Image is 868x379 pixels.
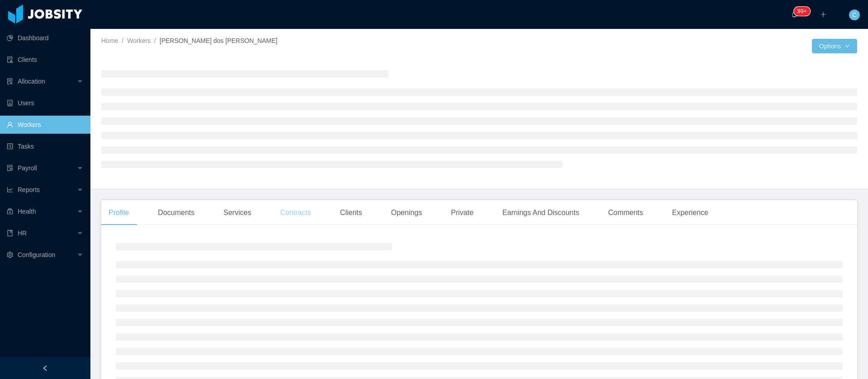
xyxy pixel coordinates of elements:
[18,186,40,193] span: Reports
[7,208,13,215] i: icon: medicine-box
[794,7,810,16] sup: 211
[444,200,481,225] div: Private
[852,9,857,20] span: C
[7,137,83,155] a: icon: profileTasks
[101,37,118,44] a: Home
[154,37,156,44] span: /
[601,200,650,225] div: Comments
[7,51,83,69] a: icon: auditClients
[7,94,83,112] a: icon: robotUsers
[7,29,83,47] a: icon: pie-chartDashboard
[127,37,151,44] a: Workers
[160,37,278,44] span: [PERSON_NAME] dos [PERSON_NAME]
[7,187,13,193] i: icon: line-chart
[820,11,826,18] i: icon: plus
[216,200,258,225] div: Services
[18,78,45,85] span: Allocation
[18,229,27,237] span: HR
[18,251,55,258] span: Configuration
[665,200,716,225] div: Experience
[495,200,586,225] div: Earnings And Discounts
[101,200,136,225] div: Profile
[7,230,13,236] i: icon: book
[812,39,857,53] button: Optionsicon: down
[18,164,37,172] span: Payroll
[18,208,36,215] span: Health
[151,200,202,225] div: Documents
[384,200,429,225] div: Openings
[7,78,13,84] i: icon: solution
[333,200,369,225] div: Clients
[791,11,797,18] i: icon: bell
[122,37,123,44] span: /
[7,252,13,258] i: icon: setting
[273,200,318,225] div: Contracts
[7,116,83,134] a: icon: userWorkers
[7,165,13,171] i: icon: file-protect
